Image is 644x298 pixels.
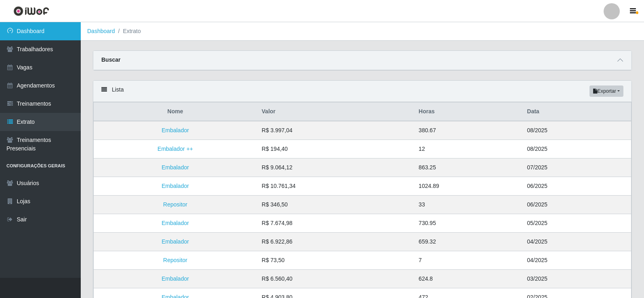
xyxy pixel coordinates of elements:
[101,56,120,63] strong: Buscar
[257,121,414,140] td: R$ 3.997,04
[157,146,193,152] a: Embalador ++
[162,127,189,133] a: Embalador
[522,196,631,214] td: 06/2025
[162,164,189,171] a: Embalador
[257,196,414,214] td: R$ 346,50
[522,251,631,270] td: 04/2025
[94,102,257,121] th: Nome
[522,233,631,251] td: 04/2025
[257,233,414,251] td: R$ 6.922,86
[414,102,522,121] th: Horas
[163,257,187,263] a: Repositor
[162,220,189,226] a: Embalador
[257,102,414,121] th: Valor
[522,140,631,158] td: 08/2025
[522,102,631,121] th: Data
[522,158,631,177] td: 07/2025
[257,251,414,270] td: R$ 73,50
[414,158,522,177] td: 863.25
[414,214,522,233] td: 730.95
[93,81,631,102] div: Lista
[257,158,414,177] td: R$ 9.064,12
[162,183,189,189] a: Embalador
[81,22,644,41] nav: breadcrumb
[522,121,631,140] td: 08/2025
[257,214,414,233] td: R$ 7.674,98
[414,251,522,270] td: 7
[414,196,522,214] td: 33
[115,27,141,35] li: Extrato
[87,28,115,34] a: Dashboard
[589,85,623,97] button: Exportar
[414,177,522,196] td: 1024.89
[163,201,187,208] a: Repositor
[522,214,631,233] td: 05/2025
[414,140,522,158] td: 12
[257,177,414,196] td: R$ 10.761,34
[13,6,49,16] img: CoreUI Logo
[414,121,522,140] td: 380.67
[522,270,631,288] td: 03/2025
[162,275,189,282] a: Embalador
[414,270,522,288] td: 624.8
[162,238,189,245] a: Embalador
[257,140,414,158] td: R$ 194,40
[257,270,414,288] td: R$ 6.560,40
[414,233,522,251] td: 659.32
[522,177,631,196] td: 06/2025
